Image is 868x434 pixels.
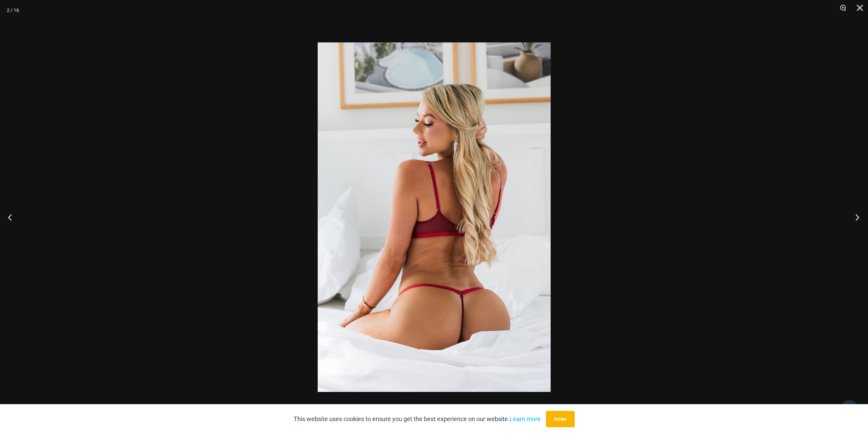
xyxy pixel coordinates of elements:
[843,200,868,234] button: Next
[294,414,541,424] p: This website uses cookies to ensure you get the best experience on our website.
[318,42,551,392] img: Guilty Pleasures Red 1045 Bra 689 Micro 06
[546,411,575,427] button: Accept
[510,415,541,422] a: Learn more
[7,5,19,15] div: 2 / 16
